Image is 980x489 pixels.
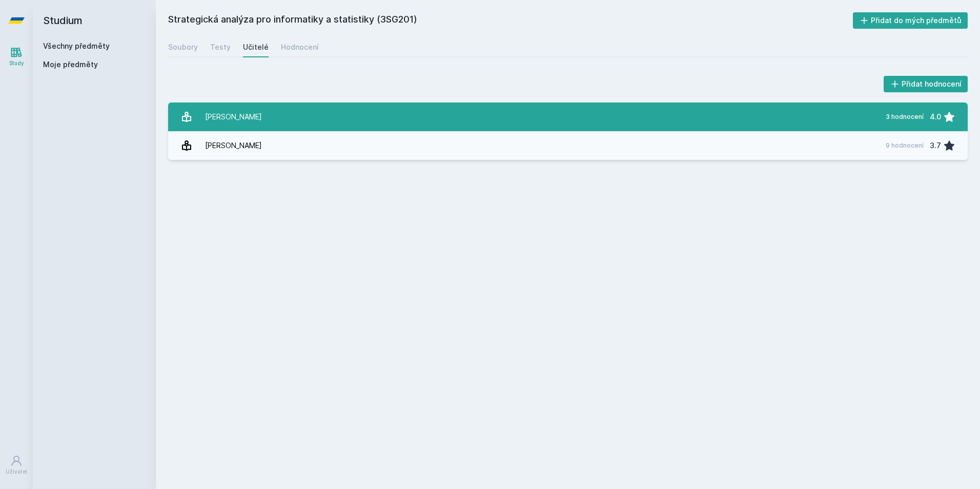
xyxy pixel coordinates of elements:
span: Moje předměty [43,59,98,70]
a: Soubory [168,37,198,57]
div: Hodnocení [281,42,319,52]
a: [PERSON_NAME] 3 hodnocení 4.0 [168,103,968,131]
button: Přidat do mých předmětů [853,12,968,29]
a: Hodnocení [281,37,319,57]
div: Uživatel [6,468,27,476]
div: 3.7 [930,135,941,156]
div: Study [9,59,24,67]
div: 3 hodnocení [886,113,924,121]
div: Učitelé [243,42,269,52]
a: Study [2,41,31,72]
div: 9 hodnocení [886,141,924,150]
a: Učitelé [243,37,269,57]
div: Testy [210,42,231,52]
div: [PERSON_NAME] [205,107,262,127]
a: Uživatel [2,450,31,481]
div: [PERSON_NAME] [205,135,262,156]
h2: Strategická analýza pro informatiky a statistiky (3SG201) [168,12,853,29]
div: Soubory [168,42,198,52]
button: Přidat hodnocení [884,76,968,92]
a: [PERSON_NAME] 9 hodnocení 3.7 [168,131,968,160]
a: Všechny předměty [43,42,110,50]
a: Testy [210,37,231,57]
div: 4.0 [930,107,941,127]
